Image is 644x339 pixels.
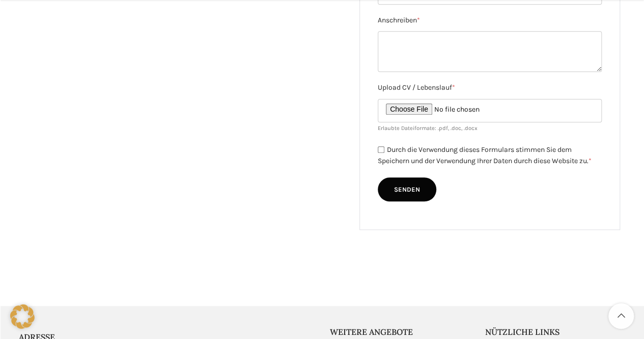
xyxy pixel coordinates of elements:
[378,177,436,202] input: Senden
[378,15,602,26] label: Anschreiben
[378,145,592,166] label: Durch die Verwendung dieses Formulars stimmen Sie dem Speichern und der Verwendung Ihrer Daten du...
[485,326,626,337] h5: Nützliche Links
[330,326,470,337] h5: Weitere Angebote
[378,125,478,132] small: Erlaubte Dateiformate: .pdf, .doc, .docx
[378,82,602,93] label: Upload CV / Lebenslauf
[608,303,634,329] a: Scroll to top button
